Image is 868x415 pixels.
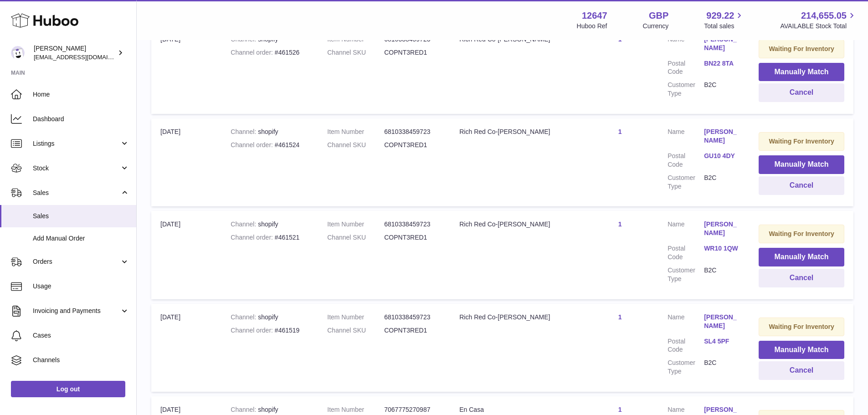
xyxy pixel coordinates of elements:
[384,405,441,414] dd: 7067775270987
[759,361,844,380] button: Cancel
[231,141,309,149] div: #461524
[231,405,309,414] div: shopify
[769,230,834,237] strong: Waiting For Inventory
[704,174,740,191] dd: B2C
[231,141,275,149] strong: Channel order
[759,83,844,102] button: Cancel
[618,406,622,413] a: 1
[801,10,847,22] span: 214,655.05
[151,304,221,392] td: [DATE]
[231,128,309,136] div: shopify
[459,128,572,136] div: Rich Red Co-[PERSON_NAME]
[704,128,740,145] a: [PERSON_NAME]
[33,139,120,148] span: Listings
[618,36,622,43] a: 1
[618,220,622,228] a: 1
[327,48,384,57] dt: Channel SKU
[231,220,258,228] strong: Channel
[231,327,275,334] strong: Channel order
[769,45,834,52] strong: Waiting For Inventory
[151,118,221,206] td: [DATE]
[704,35,740,52] a: [PERSON_NAME]
[231,234,275,241] strong: Channel order
[384,128,441,136] dd: 6810338459723
[704,59,740,68] a: BN22 8TA
[704,152,740,160] a: GU10 4DY
[759,341,844,359] button: Manually Match
[33,356,129,364] span: Channels
[459,405,572,414] div: En Casa
[384,141,441,149] dd: COPNT3RED1
[643,22,669,31] div: Currency
[769,138,834,145] strong: Waiting For Inventory
[704,337,740,346] a: SL4 5PF
[151,26,221,114] td: [DATE]
[231,36,258,43] strong: Channel
[33,234,129,243] span: Add Manual Order
[231,406,258,413] strong: Channel
[384,313,441,322] dd: 6810338459723
[759,155,844,174] button: Manually Match
[780,22,857,31] span: AVAILABLE Stock Total
[649,10,668,22] strong: GBP
[33,115,129,123] span: Dashboard
[33,307,120,315] span: Invoicing and Payments
[769,323,834,330] strong: Waiting For Inventory
[668,313,704,333] dt: Name
[668,59,704,77] dt: Postal Code
[577,22,607,31] div: Huboo Ref
[327,405,384,414] dt: Item Number
[34,53,134,61] span: [EMAIL_ADDRESS][DOMAIN_NAME]
[704,313,740,330] a: [PERSON_NAME]
[459,220,572,229] div: Rich Red Co-[PERSON_NAME]
[668,359,704,376] dt: Customer Type
[231,233,309,242] div: #461521
[384,48,441,57] dd: COPNT3RED1
[11,381,125,397] a: Log out
[618,313,622,321] a: 1
[33,164,120,173] span: Stock
[327,233,384,242] dt: Channel SKU
[11,46,25,60] img: internalAdmin-12647@internal.huboo.com
[618,128,622,135] a: 1
[668,337,704,354] dt: Postal Code
[33,257,120,266] span: Orders
[706,10,734,22] span: 929.22
[151,211,221,299] td: [DATE]
[34,44,116,61] div: [PERSON_NAME]
[759,248,844,266] button: Manually Match
[780,10,857,31] a: 214,655.05 AVAILABLE Stock Total
[668,220,704,240] dt: Name
[582,10,607,22] strong: 12647
[704,81,740,98] dd: B2C
[231,220,309,229] div: shopify
[327,141,384,149] dt: Channel SKU
[384,233,441,242] dd: COPNT3RED1
[384,220,441,229] dd: 6810338459723
[231,48,309,57] div: #461526
[704,266,740,283] dd: B2C
[327,326,384,335] dt: Channel SKU
[668,174,704,191] dt: Customer Type
[231,313,258,321] strong: Channel
[33,90,129,99] span: Home
[704,10,745,31] a: 929.22 Total sales
[33,189,120,197] span: Sales
[704,359,740,376] dd: B2C
[327,313,384,322] dt: Item Number
[668,128,704,147] dt: Name
[668,81,704,98] dt: Customer Type
[231,313,309,322] div: shopify
[33,282,129,291] span: Usage
[759,63,844,82] button: Manually Match
[459,313,572,322] div: Rich Red Co-[PERSON_NAME]
[704,220,740,237] a: [PERSON_NAME]
[668,266,704,283] dt: Customer Type
[668,152,704,169] dt: Postal Code
[327,220,384,229] dt: Item Number
[33,331,129,340] span: Cases
[704,244,740,253] a: WR10 1QW
[668,35,704,55] dt: Name
[704,22,745,31] span: Total sales
[759,269,844,287] button: Cancel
